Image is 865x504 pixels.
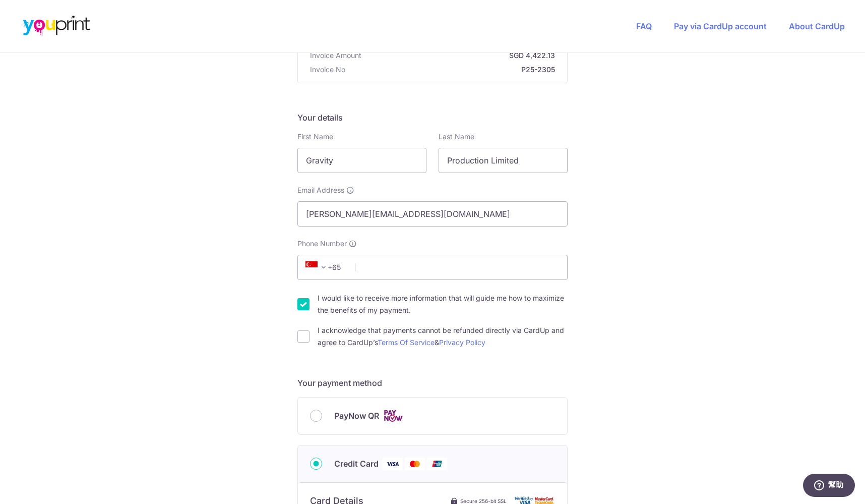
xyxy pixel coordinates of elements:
label: I acknowledge that payments cannot be refunded directly via CardUp and agree to CardUp’s & [318,324,568,349]
img: Union Pay [427,458,447,470]
img: Mastercard [405,458,425,470]
strong: SGD 4,422.13 [365,50,555,61]
strong: P25-2305 [349,65,555,75]
a: FAQ [636,21,652,31]
div: PayNow QR Cards logo [310,410,555,422]
img: Visa [383,458,403,470]
input: First name [297,148,426,173]
a: Privacy Policy [439,338,485,347]
img: Cards logo [383,410,403,422]
input: Last name [439,148,568,173]
span: Phone Number [297,239,347,249]
span: +65 [302,261,348,273]
a: Terms Of Service [378,338,435,347]
span: +65 [305,261,330,273]
span: Credit Card [334,458,379,470]
label: I would like to receive more information that will guide me how to maximize the benefits of my pa... [318,292,568,316]
span: Invoice Amount [310,50,361,61]
div: Credit Card Visa Mastercard Union Pay [310,458,555,470]
h5: Your payment method [297,377,568,389]
label: First Name [297,132,333,142]
iframe: 開啟您可用於找到更多資訊的 Widget [802,474,855,499]
span: Email Address [297,185,344,195]
input: Email address [297,201,568,227]
a: Pay via CardUp account [674,21,767,31]
a: About CardUp [789,21,845,31]
span: PayNow QR [334,410,379,422]
label: Last Name [439,132,474,142]
h5: Your details [297,111,568,124]
span: Invoice No [310,65,345,75]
